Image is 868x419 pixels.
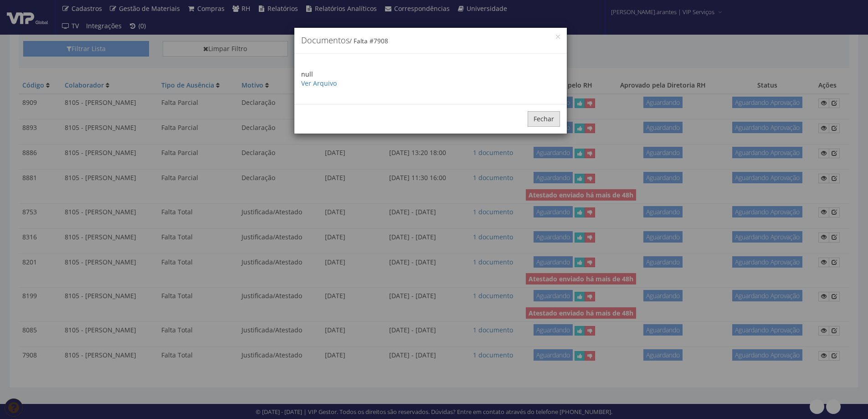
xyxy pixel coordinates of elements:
span: 7908 [374,37,388,45]
p: null [301,70,560,88]
h4: Documentos [301,35,560,47]
button: Fechar [528,111,560,127]
a: Ver Arquivo [301,79,337,88]
small: / Falta # [349,37,388,45]
button: Close [556,35,560,39]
